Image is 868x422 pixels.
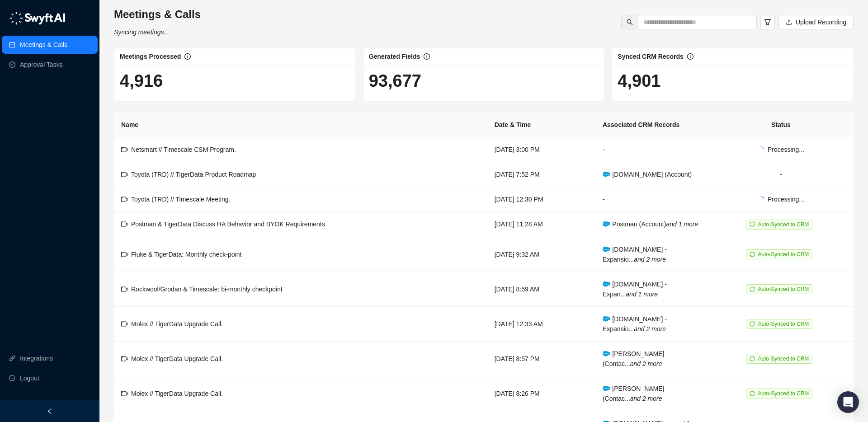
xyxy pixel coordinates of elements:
[114,28,169,36] i: Syncing meetings...
[595,137,708,162] td: -
[20,349,53,367] a: Integrations
[184,53,191,60] span: info-circle
[114,113,487,137] th: Name
[121,146,127,153] span: video-camera
[131,320,223,328] span: Molex // TigerData Upgrade Call.
[764,19,771,26] span: filter
[114,7,201,22] h3: Meetings & Calls
[758,251,809,258] span: Auto-Synced to CRM
[595,187,708,212] td: -
[618,53,683,60] span: Synced CRM Records
[603,281,667,298] span: [DOMAIN_NAME] - Expan...
[750,221,755,227] span: sync
[131,171,256,178] span: Toyota (TRD) // TigerData Product Roadmap
[634,256,666,263] i: and 2 more
[758,221,809,228] span: Auto-Synced to CRM
[750,321,755,327] span: sync
[487,113,595,137] th: Date & Time
[20,56,63,74] a: Approval Tasks
[20,369,39,387] span: Logout
[369,53,420,60] span: Generated Fields
[708,113,854,137] th: Status
[603,350,665,367] span: [PERSON_NAME] (Contac...
[758,286,809,292] span: Auto-Synced to CRM
[424,53,430,60] span: info-circle
[487,307,595,342] td: [DATE] 12:33 AM
[487,162,595,187] td: [DATE] 7:52 PM
[750,391,755,396] span: sync
[630,360,662,367] i: and 2 more
[131,286,283,293] span: Rockwool/Grodan & Timescale: bi-monthly checkpoint
[768,146,804,153] span: Processing...
[121,356,127,362] span: video-camera
[750,252,755,257] span: sync
[120,53,181,60] span: Meetings Processed
[626,291,658,298] i: and 1 more
[687,53,693,60] span: info-circle
[9,375,15,381] span: logout
[758,321,809,327] span: Auto-Synced to CRM
[750,286,755,292] span: sync
[768,196,804,203] span: Processing...
[9,11,66,25] img: logo-05li4sbe.png
[757,145,765,153] span: loading
[131,196,230,203] span: Toyota (TRD) // Timescale Meeting.
[121,390,127,397] span: video-camera
[131,390,223,397] span: Molex // TigerData Upgrade Call.
[120,70,350,91] h1: 4,916
[121,286,127,292] span: video-camera
[603,246,667,263] span: [DOMAIN_NAME] - Expansio...
[121,251,127,258] span: video-camera
[487,376,595,411] td: [DATE] 8:26 PM
[487,137,595,162] td: [DATE] 3:00 PM
[47,408,53,414] span: left
[618,70,848,91] h1: 4,901
[369,70,599,91] h1: 93,677
[487,342,595,376] td: [DATE] 8:57 PM
[630,395,662,402] i: and 2 more
[778,15,854,29] button: Upload Recording
[121,321,127,327] span: video-camera
[131,220,325,228] span: Postman & TigerData Discuss HA Behavior and BYOK Requirements
[603,385,665,402] span: [PERSON_NAME] (Contac...
[131,146,236,153] span: Netsmart // Timescale CSM Program.
[796,17,846,27] span: Upload Recording
[121,221,127,227] span: video-camera
[603,315,667,333] span: [DOMAIN_NAME] - Expansio...
[666,220,698,228] i: and 1 more
[634,325,666,333] i: and 2 more
[758,390,809,397] span: Auto-Synced to CRM
[487,187,595,212] td: [DATE] 12:30 PM
[603,220,698,228] span: Postman (Account)
[757,195,765,203] span: loading
[627,19,633,25] span: search
[121,196,127,202] span: video-camera
[487,212,595,237] td: [DATE] 11:28 AM
[603,171,692,178] span: [DOMAIN_NAME] (Account)
[786,19,792,25] span: upload
[487,272,595,307] td: [DATE] 8:59 AM
[20,36,67,54] a: Meetings & Calls
[708,162,854,187] td: -
[131,355,223,362] span: Molex // TigerData Upgrade Call.
[837,391,859,413] div: Open Intercom Messenger
[758,356,809,362] span: Auto-Synced to CRM
[121,171,127,178] span: video-camera
[131,251,241,258] span: Fluke & TigerData: Monthly check-point
[750,356,755,361] span: sync
[595,113,708,137] th: Associated CRM Records
[487,237,595,272] td: [DATE] 9:32 AM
